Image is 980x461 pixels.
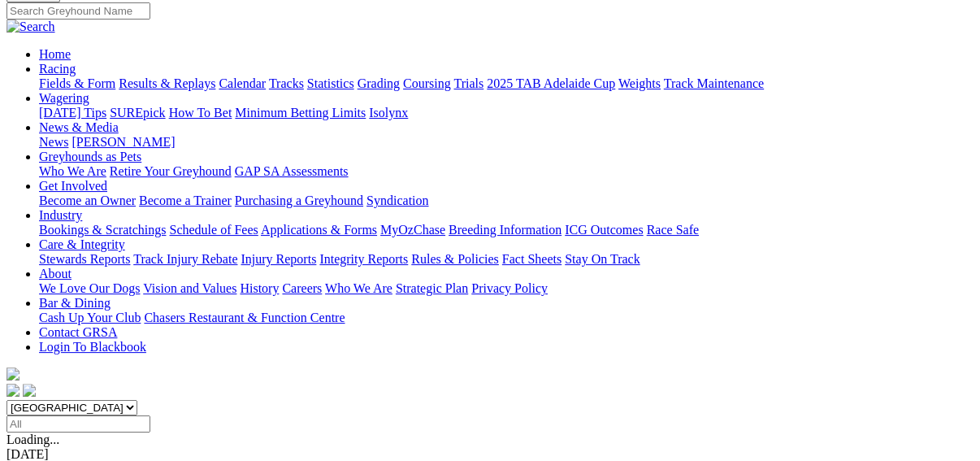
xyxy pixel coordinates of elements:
[453,76,483,90] a: Trials
[143,281,236,295] a: Vision and Values
[39,311,141,324] a: Cash Up Your Club
[411,252,499,266] a: Rules & Policies
[39,135,973,150] div: News & Media
[396,281,468,295] a: Strategic Plan
[380,223,445,237] a: MyOzChase
[39,325,117,339] a: Contact GRSA
[219,76,266,90] a: Calendar
[39,76,115,90] a: Fields & Form
[358,76,400,90] a: Grading
[7,415,150,433] input: Select date
[39,164,106,178] a: Who We Are
[664,76,764,90] a: Track Maintenance
[39,223,973,237] div: Industry
[7,2,150,20] input: Search
[282,281,322,295] a: Careers
[39,252,130,266] a: Stewards Reports
[235,164,349,178] a: GAP SA Assessments
[487,76,615,90] a: 2025 TAB Adelaide Cup
[7,433,59,446] span: Loading...
[241,252,316,266] a: Injury Reports
[39,106,106,120] a: [DATE] Tips
[72,135,175,149] a: [PERSON_NAME]
[369,106,408,120] a: Isolynx
[169,106,232,120] a: How To Bet
[119,76,215,90] a: Results & Replays
[269,76,304,90] a: Tracks
[23,384,36,397] img: twitter.svg
[39,281,140,295] a: We Love Our Dogs
[307,76,354,90] a: Statistics
[39,150,141,163] a: Greyhounds as Pets
[261,223,377,237] a: Applications & Forms
[471,281,548,295] a: Privacy Policy
[235,106,366,120] a: Minimum Betting Limits
[7,20,55,34] img: Search
[39,267,72,281] a: About
[139,194,232,207] a: Become a Trainer
[39,296,111,310] a: Bar & Dining
[39,194,973,208] div: Get Involved
[502,252,562,266] a: Fact Sheets
[240,281,279,295] a: History
[144,311,345,324] a: Chasers Restaurant & Function Centre
[39,179,107,193] a: Get Involved
[39,252,973,267] div: Care & Integrity
[39,208,82,222] a: Industry
[169,223,258,237] a: Schedule of Fees
[39,120,119,134] a: News & Media
[39,135,68,149] a: News
[325,281,392,295] a: Who We Are
[235,194,363,207] a: Purchasing a Greyhound
[39,164,973,179] div: Greyhounds as Pets
[39,194,136,207] a: Become an Owner
[565,223,643,237] a: ICG Outcomes
[39,340,146,354] a: Login To Blackbook
[7,367,20,381] img: logo-grsa-white.png
[39,76,973,91] div: Racing
[618,76,661,90] a: Weights
[39,106,973,120] div: Wagering
[110,164,232,178] a: Retire Your Greyhound
[39,62,76,76] a: Racing
[403,76,451,90] a: Coursing
[39,91,89,105] a: Wagering
[39,47,71,61] a: Home
[133,252,237,266] a: Track Injury Rebate
[39,237,125,251] a: Care & Integrity
[366,194,428,207] a: Syndication
[7,384,20,397] img: facebook.svg
[319,252,408,266] a: Integrity Reports
[449,223,562,237] a: Breeding Information
[646,223,698,237] a: Race Safe
[39,311,973,325] div: Bar & Dining
[39,223,166,237] a: Bookings & Scratchings
[39,281,973,296] div: About
[110,106,165,120] a: SUREpick
[565,252,640,266] a: Stay On Track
